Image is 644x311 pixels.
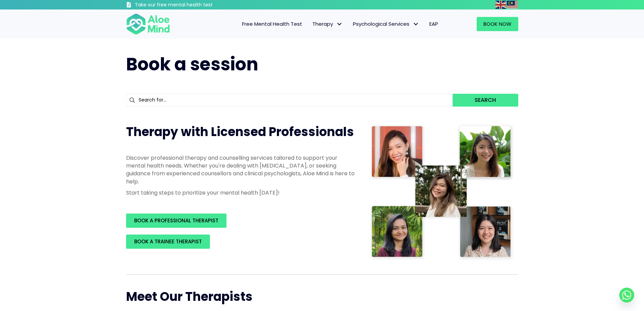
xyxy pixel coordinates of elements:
[477,17,518,31] a: Book Now
[134,238,202,245] span: BOOK A TRAINEE THERAPIST
[348,17,424,31] a: Psychological ServicesPsychological Services: submenu
[307,17,348,31] a: TherapyTherapy: submenu
[126,13,170,35] img: Aloe mind Logo
[126,2,249,9] a: Take our free mental health test
[126,123,354,140] span: Therapy with Licensed Professionals
[126,154,356,185] p: Discover professional therapy and counselling services tailored to support your mental health nee...
[411,19,421,29] span: Psychological Services: submenu
[135,2,249,8] h3: Take our free mental health test
[507,1,518,8] a: Malay
[126,288,253,305] span: Meet Our Therapists
[369,124,514,261] img: Therapist collage
[495,1,506,9] img: en
[126,52,258,76] span: Book a session
[126,214,226,228] a: BOOK A PROFESSIONAL THERAPIST
[126,235,210,249] a: BOOK A TRAINEE THERAPIST
[335,19,344,29] span: Therapy: submenu
[179,17,443,31] nav: Menu
[507,1,518,9] img: ms
[453,94,518,107] button: Search
[134,217,218,224] span: BOOK A PROFESSIONAL THERAPIST
[312,20,343,27] span: Therapy
[353,20,419,27] span: Psychological Services
[495,1,507,8] a: English
[242,20,302,27] span: Free Mental Health Test
[126,189,356,197] p: Start taking steps to prioritize your mental health [DATE]!
[619,288,634,303] a: Whatsapp
[424,17,443,31] a: EAP
[429,20,438,27] span: EAP
[483,20,511,27] span: Book Now
[237,17,307,31] a: Free Mental Health Test
[126,94,453,107] input: Search for...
